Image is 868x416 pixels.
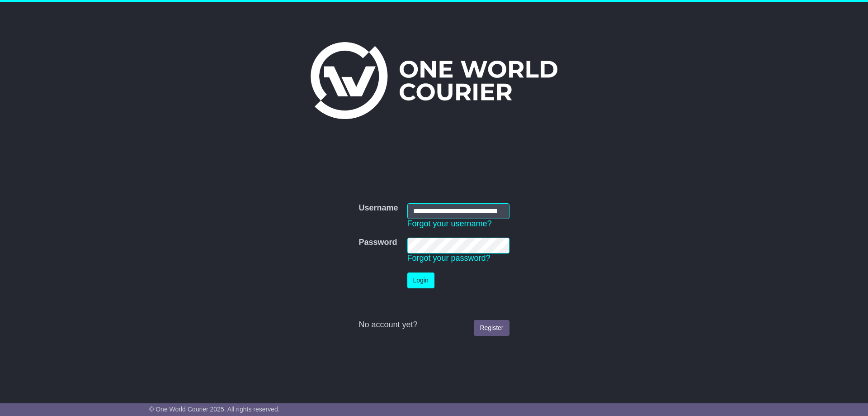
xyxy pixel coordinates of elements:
a: Forgot your username? [407,219,492,228]
label: Password [359,238,397,248]
button: Login [407,273,434,288]
img: One World [311,42,557,119]
span: © One World Courier 2025. All rights reserved. [149,406,280,413]
div: No account yet? [359,320,509,330]
a: Register [474,320,509,336]
a: Forgot your password? [407,253,491,263]
label: Username [359,203,398,213]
